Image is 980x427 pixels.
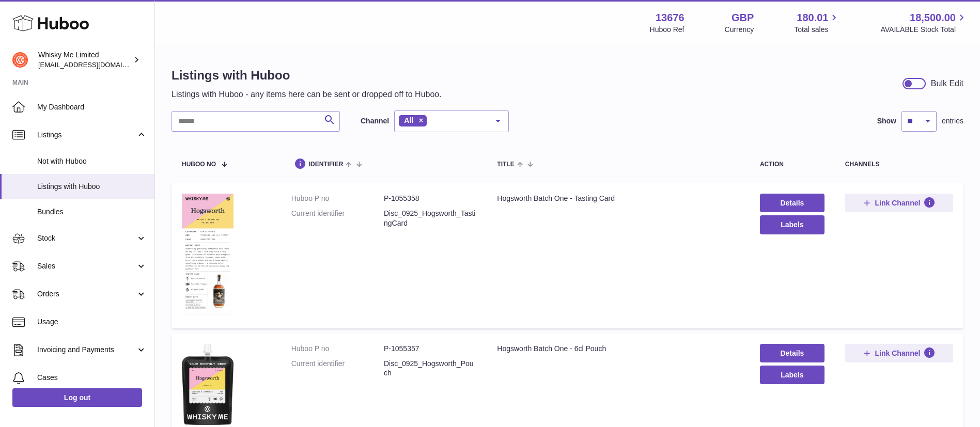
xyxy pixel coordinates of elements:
img: Hogsworth Batch One - Tasting Card [182,194,234,315]
div: Hogsworth Batch One - Tasting Card [497,194,739,203]
span: My Dashboard [37,102,147,112]
span: Cases [37,373,147,383]
dt: Current identifier [291,209,384,228]
div: Hogsworth Batch One - 6cl Pouch [497,344,739,354]
button: Labels [760,366,825,384]
div: Currency [725,25,754,35]
dd: Disc_0925_Hogsworth_Pouch [384,359,476,378]
span: 180.01 [797,11,828,25]
span: Huboo no [182,161,216,168]
button: Link Channel [845,194,953,212]
dd: Disc_0925_Hogsworth_TastingCard [384,209,476,228]
span: Orders [37,289,136,299]
strong: 13676 [656,11,685,25]
div: action [760,161,825,168]
span: Total sales [794,25,840,35]
p: Listings with Huboo - any items here can be sent or dropped off to Huboo. [172,89,442,100]
dd: P-1055357 [384,344,476,354]
button: Labels [760,215,825,234]
span: Listings [37,130,136,140]
div: Huboo Ref [650,25,685,35]
span: Sales [37,261,136,271]
span: Stock [37,233,136,243]
span: Link Channel [875,349,920,358]
span: Invoicing and Payments [37,345,136,355]
dt: Huboo P no [291,194,384,203]
label: Channel [361,116,389,126]
dt: Current identifier [291,359,384,378]
a: Log out [12,388,142,407]
span: Usage [37,317,147,327]
h1: Listings with Huboo [172,67,442,84]
img: internalAdmin-13676@internal.huboo.com [12,52,28,68]
strong: GBP [732,11,754,25]
button: Link Channel [845,344,953,362]
span: AVAILABLE Stock Total [880,25,968,35]
a: 180.01 Total sales [794,11,840,35]
div: channels [845,161,953,168]
span: Not with Huboo [37,156,147,166]
span: title [497,161,514,168]
a: Details [760,194,825,212]
span: Listings with Huboo [37,182,147,192]
div: Bulk Edit [931,78,963,89]
span: [EMAIL_ADDRESS][DOMAIN_NAME] [38,60,152,69]
span: All [404,116,413,124]
span: 18,500.00 [910,11,956,25]
div: Whisky Me Limited [38,50,131,70]
dt: Huboo P no [291,344,384,354]
span: Link Channel [875,198,920,208]
a: Details [760,344,825,362]
dd: P-1055358 [384,194,476,203]
span: identifier [309,161,344,168]
label: Show [877,116,896,126]
a: 18,500.00 AVAILABLE Stock Total [880,11,968,35]
span: entries [942,116,963,126]
span: Bundles [37,207,147,217]
img: Hogsworth Batch One - 6cl Pouch [182,344,234,425]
